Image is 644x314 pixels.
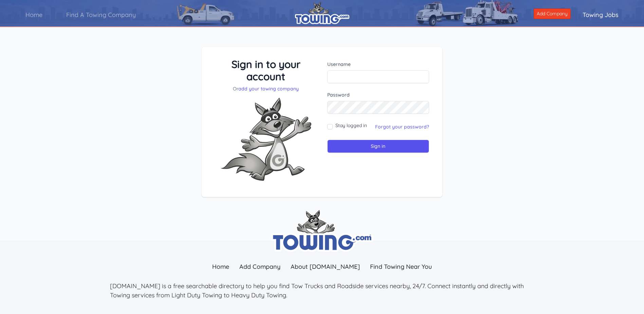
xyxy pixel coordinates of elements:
a: add your towing company [238,86,299,92]
label: Username [327,61,429,68]
img: logo.png [295,2,349,24]
a: Find Towing Near You [365,259,437,274]
img: towing [271,210,373,252]
label: Password [327,91,429,98]
label: Stay logged in [335,122,367,129]
a: Forgot your password? [375,124,429,130]
a: Home [207,259,234,274]
a: Find A Towing Company [54,5,148,24]
input: Sign in [327,140,429,153]
h3: Sign in to your account [215,58,317,83]
a: Home [14,5,54,24]
img: Fox-Excited.png [215,92,317,186]
a: Add Company [234,259,286,274]
a: Add Company [534,8,571,19]
a: About [DOMAIN_NAME] [286,259,365,274]
a: Towing Jobs [571,5,630,24]
p: [DOMAIN_NAME] is a free searchable directory to help you find Tow Trucks and Roadside services ne... [110,281,534,300]
p: Or [215,85,317,92]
